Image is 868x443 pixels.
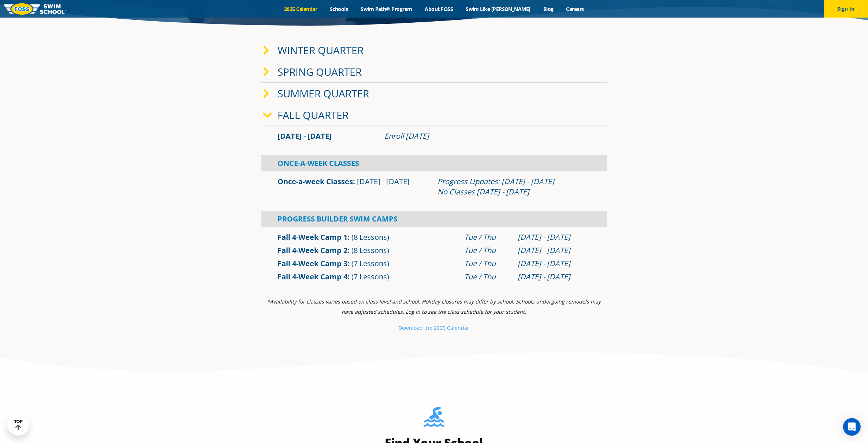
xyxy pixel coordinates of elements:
[354,5,418,12] a: Swim Path® Program
[518,232,591,242] div: [DATE] - [DATE]
[464,245,510,256] div: Tue / Thu
[518,258,591,269] div: [DATE] - [DATE]
[352,232,390,242] span: (8 Lessons)
[4,3,66,15] img: FOSS Swim School Logo
[278,131,332,141] span: [DATE] - [DATE]
[464,232,510,242] div: Tue / Thu
[14,419,23,431] div: TOP
[464,272,510,282] div: Tue / Thu
[278,272,348,282] a: Fall 4-Week Camp 4
[418,5,459,12] a: About FOSS
[278,43,364,57] a: Winter Quarter
[537,5,560,12] a: Blog
[278,5,324,12] a: 2025 Calendar
[352,245,390,255] span: (8 Lessons)
[459,5,537,12] a: Swim Like [PERSON_NAME]
[560,5,590,12] a: Careers
[278,176,353,186] a: Once-a-week Classes
[278,232,348,242] a: Fall 4-Week Camp 1
[438,176,591,197] div: Progress Updates: [DATE] - [DATE] No Classes [DATE] - [DATE]
[430,324,470,331] small: e 2025 Calendar
[518,272,591,282] div: [DATE] - [DATE]
[399,324,430,331] small: Download th
[464,258,510,269] div: Tue / Thu
[352,258,390,268] span: (7 Lessons)
[399,324,470,331] a: Download the 2025 Calendar
[261,155,607,171] div: Once-A-Week Classes
[424,407,444,432] img: Foss-Location-Swimming-Pool-Person.svg
[278,86,369,100] a: Summer Quarter
[384,131,591,141] div: Enroll [DATE]
[278,108,349,122] a: Fall Quarter
[518,245,591,256] div: [DATE] - [DATE]
[267,298,601,315] i: *Availability for classes varies based on class level and school. Holiday closures may differ by ...
[843,418,861,436] div: Open Intercom Messenger
[324,5,354,12] a: Schools
[261,211,607,227] div: Progress Builder Swim Camps
[352,272,390,282] span: (7 Lessons)
[357,176,410,186] span: [DATE] - [DATE]
[278,245,348,255] a: Fall 4-Week Camp 2
[278,258,348,268] a: Fall 4-Week Camp 3
[278,65,362,79] a: Spring Quarter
